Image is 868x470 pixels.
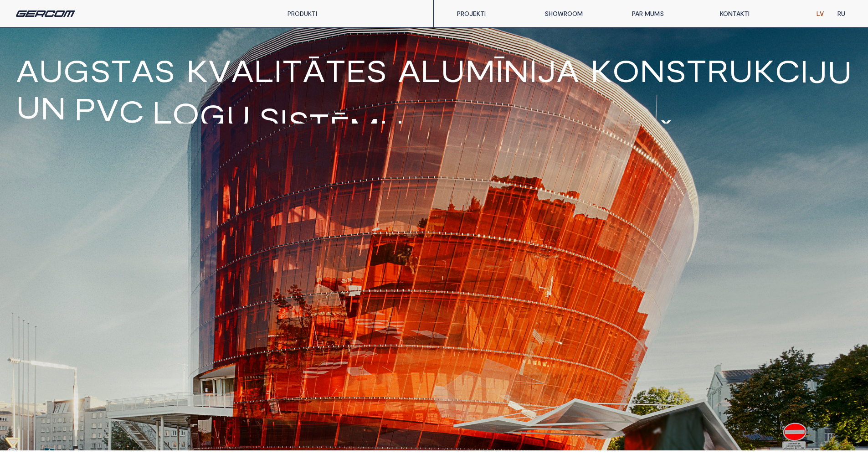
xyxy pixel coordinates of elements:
[186,55,208,86] span: k
[131,55,154,86] span: a
[288,106,309,137] span: s
[96,94,119,125] span: V
[753,55,775,86] span: k
[436,120,460,151] span: V
[827,56,852,87] span: u
[539,120,562,151] span: A
[325,55,346,86] span: t
[729,55,753,86] span: u
[154,55,175,86] span: s
[349,113,380,144] span: m
[63,55,90,86] span: g
[119,95,144,126] span: C
[366,55,387,86] span: s
[39,55,63,86] span: u
[831,5,852,23] a: RU
[152,96,172,127] span: l
[676,120,699,151] span: A
[288,10,317,17] a: PRODUKTI
[605,120,628,151] span: V
[254,55,274,86] span: l
[686,55,707,86] span: t
[412,118,436,149] span: V
[612,55,640,86] span: o
[513,120,539,151] span: G
[808,56,827,87] span: j
[699,120,724,151] span: N
[483,120,492,151] span: I
[724,120,747,151] span: A
[231,55,254,86] span: a
[665,55,686,86] span: s
[655,120,676,151] span: Š
[556,55,579,86] span: a
[591,55,612,86] span: k
[529,55,537,86] span: i
[640,55,665,86] span: n
[460,120,483,151] span: V
[421,55,441,86] span: l
[329,111,349,142] span: ē
[309,108,329,139] span: t
[537,55,556,86] span: j
[810,5,831,23] a: LV
[562,120,582,151] span: T
[280,104,288,135] span: i
[346,55,366,86] span: e
[713,5,801,23] a: KONTAKTI
[628,120,655,151] span: O
[16,91,41,122] span: u
[274,55,282,86] span: i
[492,120,513,151] span: Z
[282,55,303,86] span: t
[74,93,96,124] span: P
[259,103,280,134] span: s
[380,115,404,146] span: u
[538,5,625,23] a: SHOWROOM
[172,98,200,129] span: o
[503,55,529,86] span: n
[41,92,66,123] span: n
[465,55,495,86] span: m
[495,55,503,86] span: ī
[208,55,231,86] span: v
[582,120,605,151] span: A
[800,55,808,86] span: i
[707,55,729,86] span: r
[625,5,713,23] a: PAR MUMS
[398,55,421,86] span: a
[441,55,465,86] span: u
[200,99,226,130] span: g
[90,55,111,86] span: s
[226,101,251,132] span: u
[775,55,800,86] span: c
[16,55,39,86] span: A
[303,55,325,86] span: ā
[111,55,131,86] span: t
[450,5,538,23] a: PROJEKTI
